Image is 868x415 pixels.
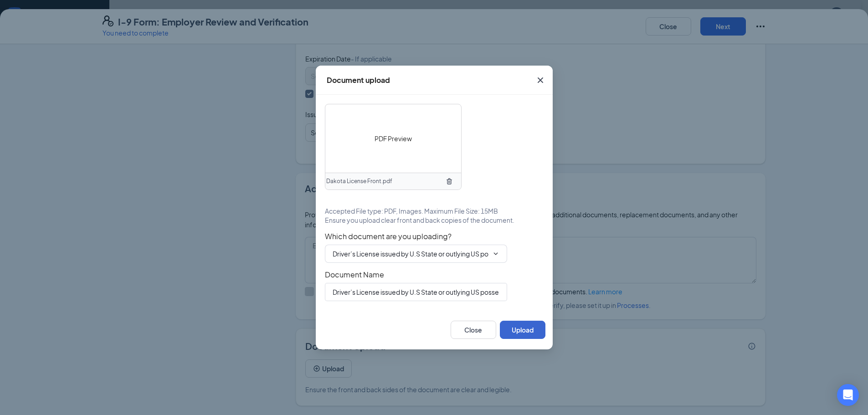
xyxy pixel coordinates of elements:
[500,321,545,339] button: Upload
[451,321,496,339] button: Close
[325,215,514,225] span: Ensure you upload clear front and back copies of the document.
[325,283,507,301] input: Enter document name
[375,133,412,143] span: PDF Preview
[333,249,488,259] input: Select document type
[325,270,544,279] span: Document Name
[535,75,546,86] svg: Cross
[446,178,453,185] svg: TrashOutline
[325,206,498,215] span: Accepted File type: PDF, Images. Maximum File Size: 15MB
[325,232,544,241] span: Which document are you uploading?
[442,174,457,189] button: TrashOutline
[528,66,553,95] button: Close
[837,384,859,406] div: Open Intercom Messenger
[327,75,390,85] div: Document upload
[326,177,392,186] span: Dakota License Front.pdf
[492,250,499,257] svg: ChevronDown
